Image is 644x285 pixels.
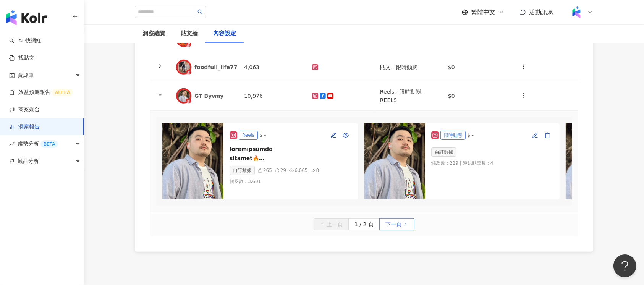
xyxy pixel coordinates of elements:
div: BETA [40,140,58,148]
div: 8 [316,167,319,174]
td: 10,976 [238,81,306,111]
span: | [460,160,461,167]
span: 競品分析 [18,152,39,170]
div: 265 [263,167,272,174]
td: $0 [442,81,510,111]
div: 內容設定 [213,29,236,38]
a: 找貼文 [9,54,34,62]
div: $ - [467,131,474,139]
span: 活動訊息 [529,8,553,16]
div: 6,065 [294,167,307,174]
td: $0 [442,53,510,81]
a: 商案媒合 [9,106,40,113]
div: 觸及數 ： 3,601 [230,178,261,185]
td: Reels、限時動態、REELS [374,81,442,111]
img: logo [6,10,47,25]
div: Reels [239,131,258,140]
img: KOL Avatar [176,88,191,104]
button: 上一頁 [314,218,349,230]
iframe: Help Scout Beacon - Open [613,254,636,277]
span: 資源庫 [18,66,34,84]
div: 洞察總覽 [142,29,165,38]
span: 繁體中文 [471,8,495,16]
a: 洞察報告 [9,123,40,131]
span: rise [9,141,15,147]
img: KOL Avatar [176,60,191,75]
a: searchAI 找網紅 [9,37,41,45]
button: 1 / 2 頁 [348,218,380,230]
img: post-image [566,123,627,199]
img: post-image [162,123,223,199]
button: 下一頁 [379,218,414,230]
div: 29 [280,167,286,174]
div: 限時動態 [440,131,466,140]
div: 自訂數據 [230,166,255,175]
span: 趨勢分析 [18,135,58,152]
img: Kolr%20app%20icon%20%281%29.png [569,5,584,19]
img: post-image [364,123,425,199]
div: 觸及數 ： 229 連結點擊數 ： 4 [431,160,494,167]
div: 貼文牆 [181,29,198,38]
td: 4,063 [238,53,306,81]
div: loremipsumdo sitamet🔥 🍄 consect ad：eli、sed doeiusm，tempori，ut059labore，etdolo，magnaaliquae 🍄admin... [230,144,352,163]
div: foodfull_life7777 [194,63,245,71]
span: search [197,9,203,15]
div: $ - [259,131,266,139]
td: 貼文、限時動態 [374,53,442,81]
div: 自訂數據 [431,147,456,157]
div: GT Byway [194,92,232,100]
span: 下一頁 [385,219,401,231]
a: 效益預測報告ALPHA [9,89,73,96]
